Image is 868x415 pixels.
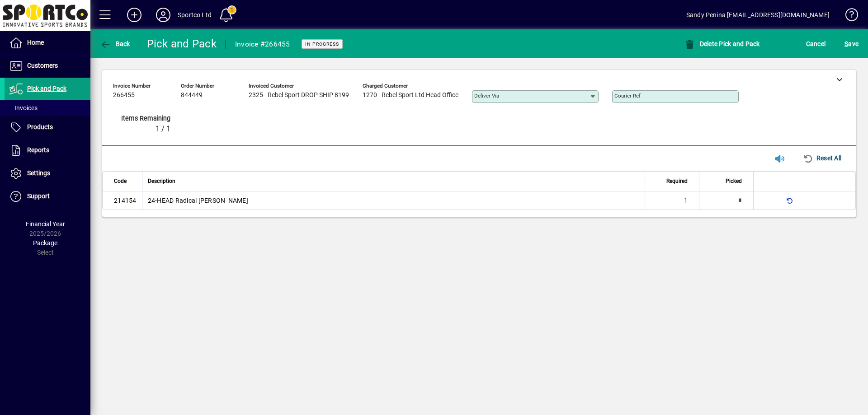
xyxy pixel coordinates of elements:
[181,92,203,99] span: 844449
[114,176,127,186] span: Code
[686,8,830,22] div: Sandy Penina [EMAIL_ADDRESS][DOMAIN_NAME]
[249,92,349,99] span: 2325 - Rebel Sport DROP SHIP 8199
[5,162,90,185] a: Settings
[156,125,170,133] span: 1 / 1
[666,176,688,186] span: Required
[614,93,641,99] mat-label: Courier Ref
[27,39,44,46] span: Home
[804,36,828,52] button: Cancel
[5,185,90,208] a: Support
[5,55,90,77] a: Customers
[149,7,178,23] button: Profile
[9,104,38,112] span: Invoices
[27,85,66,92] span: Pick and Pack
[120,7,149,23] button: Add
[839,2,857,31] a: Knowledge Base
[26,220,65,228] span: Financial Year
[27,192,50,200] span: Support
[803,151,841,165] span: Reset All
[27,169,50,177] span: Settings
[363,92,458,99] span: 1270 - Rebel Sport Ltd Head Office
[844,40,848,47] span: S
[474,93,499,99] mat-label: Deliver via
[116,115,170,122] span: Items remaining
[5,100,90,116] a: Invoices
[5,32,90,54] a: Home
[27,123,53,131] span: Products
[5,139,90,162] a: Reports
[842,36,861,52] button: Save
[148,176,175,186] span: Description
[726,176,742,186] span: Picked
[684,40,760,47] span: Delete Pick and Pack
[27,146,49,154] span: Reports
[305,41,339,47] span: In Progress
[33,239,57,247] span: Package
[90,36,140,52] app-page-header-button: Back
[178,8,212,22] div: Sportco Ltd
[142,191,645,210] td: 24-HEAD Radical [PERSON_NAME]
[113,92,135,99] span: 266455
[103,191,142,210] td: 214154
[5,116,90,139] a: Products
[645,191,699,210] td: 1
[235,37,290,51] div: Invoice #266455
[844,37,859,51] span: ave
[100,40,130,47] span: Back
[147,37,217,51] div: Pick and Pack
[682,36,762,52] button: Delete Pick and Pack
[98,36,132,52] button: Back
[27,62,58,69] span: Customers
[799,150,845,166] button: Reset All
[806,37,826,51] span: Cancel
